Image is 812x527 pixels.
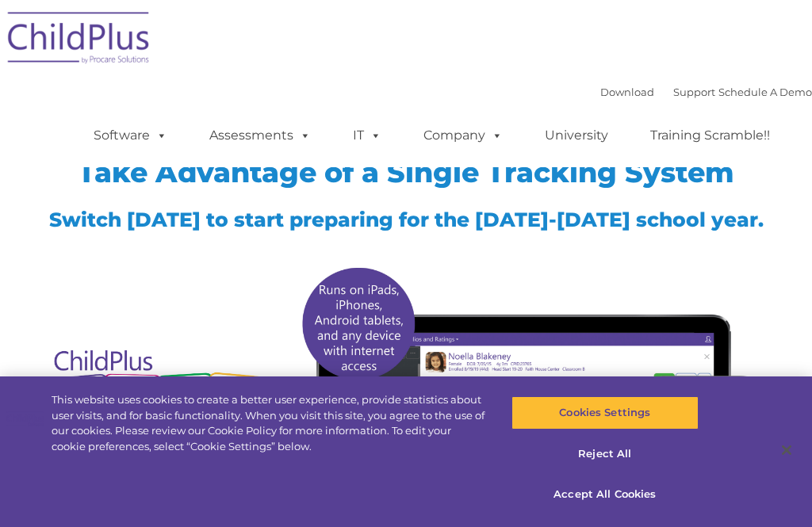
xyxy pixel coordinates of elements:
[52,392,487,454] div: This website uses cookies to create a better user experience, provide statistics about user visit...
[78,155,734,189] span: Take Advantage of a Single Tracking System
[600,86,654,98] a: Download
[600,86,812,98] font: |
[673,86,715,98] a: Support
[49,208,764,231] span: Switch [DATE] to start preparing for the [DATE]-[DATE] school year.
[718,86,812,98] a: Schedule A Demo
[45,337,270,473] img: Copyright - DRDP Logo
[769,433,804,468] button: Close
[193,120,327,151] a: Assessments
[511,478,699,511] button: Accept All Cookies
[634,120,786,151] a: Training Scramble!!
[511,396,699,430] button: Cookies Settings
[408,120,519,151] a: Company
[78,120,183,151] a: Software
[529,120,624,151] a: University
[511,437,699,471] button: Reject All
[337,120,397,151] a: IT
